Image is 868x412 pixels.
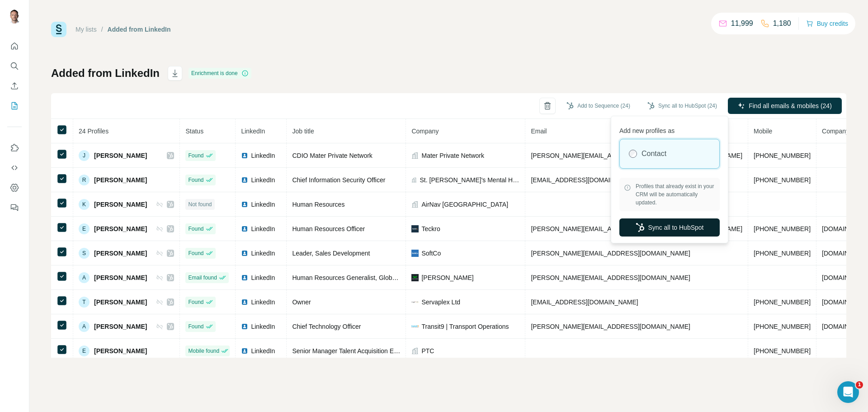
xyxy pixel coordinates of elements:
span: LinkedIn [251,273,275,282]
button: Use Surfe API [7,160,22,176]
span: [PHONE_NUMBER] [754,225,811,232]
span: Company [411,128,439,135]
div: T [79,297,90,308]
span: Found [188,176,203,184]
span: LinkedIn [251,175,275,185]
button: Quick start [7,38,22,54]
span: Mobile found [188,347,219,355]
span: [PHONE_NUMBER] [754,176,811,184]
span: Chief Information Security Officer [292,176,385,184]
div: S [79,248,90,259]
span: [PERSON_NAME][EMAIL_ADDRESS][PERSON_NAME][DOMAIN_NAME] [531,152,742,159]
img: LinkedIn logo [241,225,248,232]
div: J [79,150,90,161]
button: Sync all to HubSpot (24) [641,99,723,113]
span: Found [188,152,203,160]
span: Found [188,298,203,306]
img: Surfe Logo [51,22,66,37]
span: PTC [421,346,434,355]
button: Dashboard [7,180,22,196]
span: Senior Manager Talent Acquisition EMEA [292,347,407,355]
span: Human Resources Officer [292,225,365,232]
img: Avatar [7,9,22,24]
img: LinkedIn logo [241,152,248,159]
span: Human Resources Generalist, Global Sourcing-Talent Acquisition [292,274,475,281]
button: Sync all to HubSpot [619,218,720,237]
div: A [79,272,90,283]
span: Email [531,128,547,135]
span: Chief Technology Officer [292,323,361,330]
span: Servaplex Ltd [421,298,460,307]
span: Mobile [754,128,772,135]
span: [PERSON_NAME] [94,322,147,331]
span: Found [188,249,203,257]
div: Added from LinkedIn [108,25,171,34]
img: company-logo [411,323,419,330]
span: LinkedIn [251,298,275,307]
span: [PERSON_NAME] [94,298,147,307]
span: Not found [188,200,212,208]
img: LinkedIn logo [241,274,248,281]
span: SoftCo [421,249,441,258]
span: LinkedIn [251,224,275,233]
span: [PHONE_NUMBER] [754,323,811,330]
span: Leader, Sales Development [292,250,370,257]
span: [PERSON_NAME][EMAIL_ADDRESS][PERSON_NAME][DOMAIN_NAME] [531,225,742,232]
span: Profiles that already exist in your CRM will be automatically updated. [636,182,715,207]
h1: Added from LinkedIn [51,66,160,81]
a: My lists [75,26,97,33]
span: Job title [292,128,314,135]
img: LinkedIn logo [241,201,248,208]
button: My lists [7,98,22,114]
img: company-logo [411,250,419,257]
span: St. [PERSON_NAME]'s Mental Health Services [420,175,520,185]
span: Found [188,322,203,331]
span: LinkedIn [251,200,275,209]
span: LinkedIn [251,249,275,258]
span: CDIO Mater Private Network [292,152,372,159]
div: E [79,223,90,234]
span: 24 Profiles [79,128,108,135]
div: K [79,199,90,210]
button: Buy credits [806,17,848,30]
img: LinkedIn logo [241,176,248,184]
span: LinkedIn [241,128,265,135]
span: Status [185,128,203,135]
span: [PERSON_NAME][EMAIL_ADDRESS][DOMAIN_NAME] [531,274,690,281]
span: AirNav [GEOGRAPHIC_DATA] [421,200,508,209]
span: LinkedIn [251,346,275,355]
span: Find all emails & mobiles (24) [749,101,832,110]
span: Transit9 | Transport Operations [421,322,509,331]
img: company-logo [411,274,419,281]
span: [EMAIL_ADDRESS][DOMAIN_NAME] [531,176,638,184]
img: LinkedIn logo [241,347,248,355]
span: LinkedIn [251,322,275,331]
p: 11,999 [731,18,753,29]
img: LinkedIn logo [241,298,248,306]
span: [PERSON_NAME] [94,249,147,258]
button: Add to Sequence (24) [560,99,637,113]
span: [PERSON_NAME][EMAIL_ADDRESS][DOMAIN_NAME] [531,250,690,257]
span: [PERSON_NAME] [94,224,147,233]
label: Contact [642,148,666,159]
span: [PHONE_NUMBER] [754,250,811,257]
p: 1,180 [773,18,791,29]
div: R [79,175,90,185]
span: Teckro [421,224,440,233]
p: Add new profiles as [619,123,720,135]
span: Found [188,225,203,233]
span: Mater Private Network [421,151,484,160]
span: [PERSON_NAME] [94,200,147,209]
button: Feedback [7,199,22,216]
span: [PERSON_NAME] [94,151,147,160]
div: A [79,321,90,332]
img: LinkedIn logo [241,323,248,330]
span: Owner [292,298,311,306]
li: / [101,25,103,34]
div: Enrichment is done [189,68,251,79]
span: [PERSON_NAME] [94,273,147,282]
img: LinkedIn logo [241,250,248,257]
span: Human Resources [292,201,344,208]
span: [PERSON_NAME] [94,175,147,185]
iframe: Intercom live chat [837,381,859,403]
